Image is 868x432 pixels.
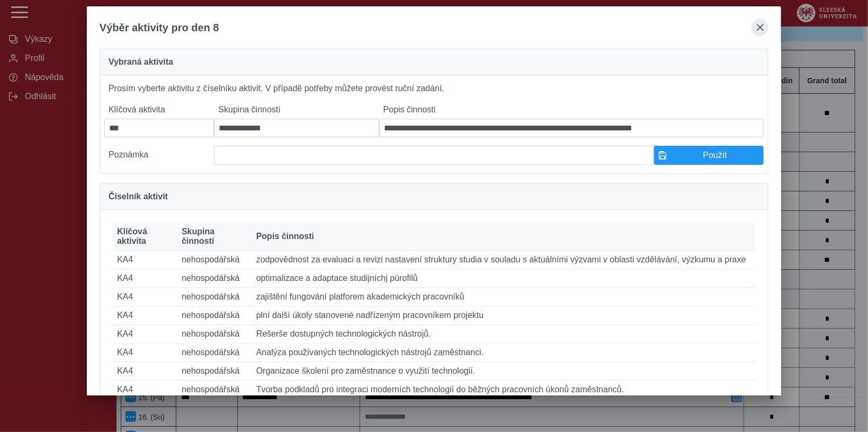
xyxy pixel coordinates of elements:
[113,269,177,288] td: KA4
[252,288,755,306] td: zajištění fungování platforem akademických pracovníků
[751,19,768,36] button: close
[252,306,755,325] td: plní další úkoly stanovené nadřízeným pracovníkem projektu
[104,146,214,165] label: Poznámka
[177,343,252,362] td: nehospodářská
[177,251,252,269] td: nehospodářská
[113,325,177,343] td: KA4
[252,381,755,399] td: Tvorba podkladů pro integraci moderních technologií do běžných pracovních úkonů zaměstnanců.
[177,362,252,381] td: nehospodářská
[177,269,252,288] td: nehospodářská
[252,325,755,343] td: Rešerše dostupných technologických nástrojů.
[113,381,177,399] td: KA4
[113,288,177,306] td: KA4
[672,151,759,160] span: Použít
[177,325,252,343] td: nehospodářská
[113,251,177,269] td: KA4
[379,101,764,119] label: Popis činnosti
[177,381,252,399] td: nehospodářská
[252,343,755,362] td: Analýza používaných technologických nástrojů zaměstnanci.
[256,232,314,241] span: Popis činnosti
[117,227,173,246] span: Klíčová aktivita
[252,251,755,269] td: zodpovědnost za evaluaci a revizi nastavení struktury studia v souladu s aktuálními výzvami v obl...
[109,192,168,201] span: Číselník aktivit
[113,343,177,362] td: KA4
[109,58,173,66] span: Vybraná aktivita
[177,288,252,306] td: nehospodářská
[100,22,219,34] span: Výběr aktivity pro den 8
[113,362,177,381] td: KA4
[252,362,755,381] td: Organizace školení pro zaměstnance o využití technologií.
[113,306,177,325] td: KA4
[104,101,214,119] label: Klíčová aktivita
[177,306,252,325] td: nehospodářská
[100,75,768,174] div: Prosím vyberte aktivitu z číselníku aktivit. V případě potřeby můžete provést ruční zadání.
[252,269,755,288] td: optimalizace a adaptace studijníchj púrofilů
[214,101,379,119] label: Skupina činností
[182,227,248,246] span: Skupina činností
[654,146,764,165] button: Použít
